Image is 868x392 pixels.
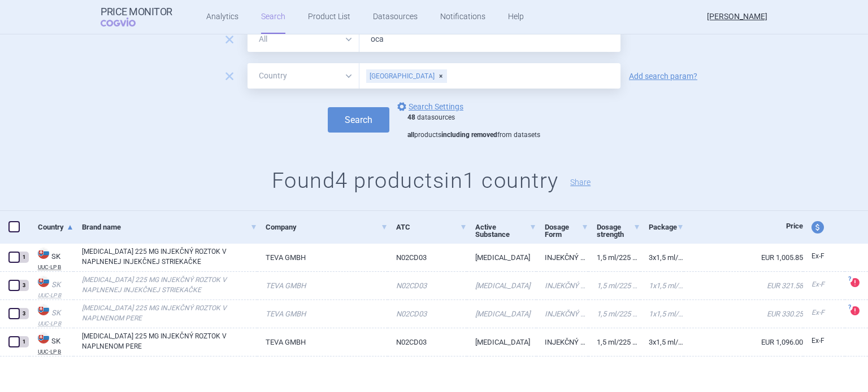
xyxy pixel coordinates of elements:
[101,17,151,27] span: COGVIO
[846,276,853,283] span: ?
[846,304,853,311] span: ?
[38,276,49,287] img: Slovakia
[588,244,640,271] a: 1,5 ml/225 mg
[257,272,387,299] a: TEVA GMBH
[850,278,864,287] a: ?
[82,331,257,351] a: [MEDICAL_DATA] 225 MG INJEKČNÝ ROZTOK V NAPLNENOM PERE
[257,244,387,271] a: TEVA GMBH
[684,272,803,299] a: EUR 321.58
[640,328,684,356] a: 3x1,5 ml/225 mg (pero inj.napl.)
[328,107,389,133] button: Search
[684,328,803,356] a: EUR 1,096.00
[811,252,824,260] span: Ex-factory price
[29,246,73,270] a: SKSKUUC-LP B
[545,213,588,248] a: Dosage Form
[536,272,588,299] a: INJEKČNÝ ROZTOK
[38,248,49,259] img: Slovakia
[257,300,387,328] a: TEVA GMBH
[38,293,73,298] abbr: UUC-LP B — List of medicinal products published by the Ministry of Health of the Slovak Republic ...
[82,246,257,267] a: [MEDICAL_DATA] 225 MG INJEKČNÝ ROZTOK V NAPLNENEJ INJEKČNEJ STRIEKAČKE
[588,272,640,299] a: 1,5 ml/225 mg
[29,331,73,355] a: SKSKUUC-LP B
[588,328,640,356] a: 1,5 ml/225 mg
[388,272,467,299] a: N02CD03
[803,305,845,321] a: Ex-F
[786,222,803,230] span: Price
[38,321,73,327] abbr: UUC-LP B — List of medicinal products published by the Ministry of Health of the Slovak Republic ...
[388,244,467,271] a: N02CD03
[38,265,73,270] abbr: UUC-LP B — List of medicinal products published by the Ministry of Health of the Slovak Republic ...
[536,300,588,328] a: INJEKČNÝ ROZTOK
[649,213,684,241] a: Package
[407,113,540,140] div: datasources products from datasets
[38,332,49,343] img: Slovakia
[811,280,824,288] span: Ex-factory price
[441,131,497,139] strong: including removed
[640,244,684,271] a: 3x1,5 ml/225 mg (striek.inj.napl.skl.)
[407,131,414,139] strong: all
[19,280,29,291] div: 3
[395,100,463,113] a: Search Settings
[19,336,29,347] div: 1
[684,244,803,271] a: EUR 1,005.85
[536,244,588,271] a: INJEKČNÝ ROZTOK
[640,300,684,328] a: 1x1,5 ml/225 mg (pero inj.napl.)
[597,213,640,248] a: Dosage strength
[803,248,845,265] a: Ex-F
[850,306,864,315] a: ?
[101,6,172,28] a: Price MonitorCOGVIO
[266,213,387,241] a: Company
[467,328,536,356] a: [MEDICAL_DATA]
[640,272,684,299] a: 1x1,5 ml/225 mg (striek.inj.napl.skl.)
[629,72,697,80] a: Add search param?
[82,303,257,323] a: [MEDICAL_DATA] 225 MG INJEKČNÝ ROZTOK V NAPLNENOM PERE
[366,69,447,83] div: [GEOGRAPHIC_DATA]
[684,300,803,328] a: EUR 330.25
[396,213,467,241] a: ATC
[570,178,591,186] button: Share
[82,213,257,241] a: Brand name
[38,304,49,315] img: Slovakia
[388,300,467,328] a: N02CD03
[803,276,845,293] a: Ex-F
[588,300,640,328] a: 1,5 ml/225 mg
[811,337,824,345] span: Ex-factory price
[19,308,29,319] div: 3
[19,252,29,263] div: 1
[536,328,588,356] a: INJEKČNÝ ROZTOK
[38,213,73,241] a: Country
[811,309,824,316] span: Ex-factory price
[82,275,257,295] a: [MEDICAL_DATA] 225 MG INJEKČNÝ ROZTOK V NAPLNENEJ INJEKČNEJ STRIEKAČKE
[467,272,536,299] a: [MEDICAL_DATA]
[467,244,536,271] a: [MEDICAL_DATA]
[29,303,73,327] a: SKSKUUC-LP B
[388,328,467,356] a: N02CD03
[38,349,73,355] abbr: UUC-LP B — List of medicinal products published by the Ministry of Health of the Slovak Republic ...
[475,213,536,248] a: Active Substance
[29,275,73,298] a: SKSKUUC-LP B
[101,6,172,17] strong: Price Monitor
[803,333,845,350] a: Ex-F
[257,328,387,356] a: TEVA GMBH
[467,300,536,328] a: [MEDICAL_DATA]
[407,113,415,121] strong: 48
